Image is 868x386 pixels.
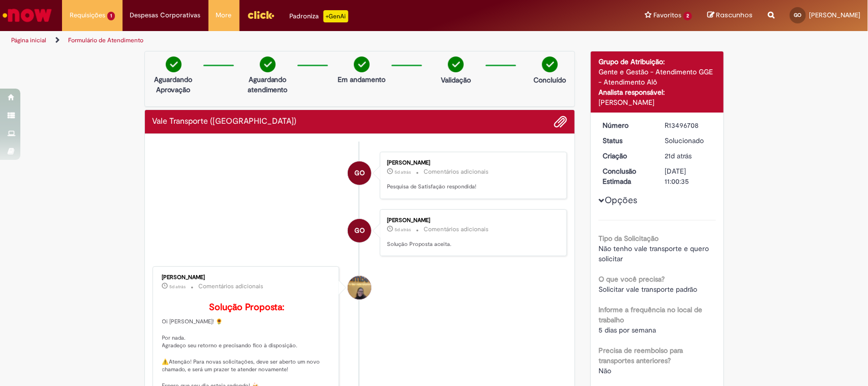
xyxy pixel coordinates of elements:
[338,74,385,85] p: Em andamento
[598,366,611,375] span: Não
[598,244,711,263] span: Não tenho vale transporte e quero solicitar
[387,217,556,224] div: [PERSON_NAME]
[387,183,556,191] p: Pesquisa de Satisfação respondida!
[209,301,284,313] b: Solução Proposta:
[162,274,332,281] div: [PERSON_NAME]
[395,227,411,233] span: 5d atrás
[809,11,860,19] span: [PERSON_NAME]
[665,151,692,160] span: 21d atrás
[170,284,186,290] span: 5d atrás
[598,274,665,284] b: O que você precisa?
[598,57,716,67] div: Grupo de Atribuição:
[8,31,571,50] ul: Trilhas de página
[387,160,556,166] div: [PERSON_NAME]
[395,169,411,175] span: 5d atrás
[216,10,232,20] span: More
[260,57,276,72] img: check-circle-green.png
[794,12,802,18] span: GO
[170,284,186,290] time: 25/09/2025 11:07:33
[598,97,716,107] div: [PERSON_NAME]
[243,74,292,95] p: Aguardando atendimento
[395,169,411,175] time: 25/09/2025 11:10:49
[533,75,566,85] p: Concluído
[598,346,683,365] b: Precisa de reembolso para transportes anteriores?
[598,234,659,243] b: Tipo da Solicitação
[153,117,297,126] h2: Vale Transporte (VT) Histórico de tíquete
[653,10,681,20] span: Favoritos
[348,219,371,242] div: Gabriel Rodrigues De Oliveira
[199,282,264,291] small: Comentários adicionais
[665,166,712,186] div: [DATE] 11:00:35
[247,7,275,22] img: click_logo_yellow_360x200.png
[70,10,105,20] span: Requisições
[130,10,201,20] span: Despesas Corporativas
[395,227,411,233] time: 25/09/2025 11:09:59
[665,151,692,160] time: 08/09/2025 14:03:44
[348,276,371,299] div: Amanda De Campos Gomes Do Nascimento
[665,120,712,130] div: R13496708
[290,10,348,22] div: Padroniza
[354,161,365,185] span: GO
[598,325,656,335] span: 5 dias por semana
[665,135,712,146] div: Solucionado
[1,5,53,25] img: ServiceNow
[598,305,702,324] b: Informe a frequência no local de trabalho
[149,74,198,95] p: Aguardando Aprovação
[665,151,712,161] div: 08/09/2025 14:03:44
[598,87,716,97] div: Analista responsável:
[595,151,657,161] dt: Criação
[68,36,143,44] a: Formulário de Atendimento
[707,11,753,20] a: Rascunhos
[598,67,716,87] div: Gente e Gestão - Atendimento GGE - Atendimento Alô
[387,240,556,249] p: Solução Proposta aceita.
[107,12,115,20] span: 1
[354,218,365,243] span: GO
[441,75,471,85] p: Validação
[595,166,657,186] dt: Conclusão Estimada
[348,161,371,185] div: Gabriel Rodrigues De Oliveira
[598,285,697,294] span: Solicitar vale transporte padrão
[595,135,657,146] dt: Status
[683,12,692,20] span: 2
[448,57,464,72] img: check-circle-green.png
[354,57,370,72] img: check-circle-green.png
[166,57,182,72] img: check-circle-green.png
[323,10,348,22] p: +GenAi
[424,168,489,176] small: Comentários adicionais
[595,120,657,130] dt: Número
[424,225,489,234] small: Comentários adicionais
[716,10,753,20] span: Rascunhos
[11,36,46,44] a: Página inicial
[542,57,558,72] img: check-circle-green.png
[554,115,567,128] button: Adicionar anexos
